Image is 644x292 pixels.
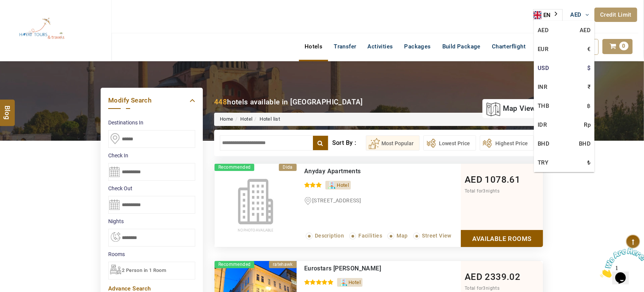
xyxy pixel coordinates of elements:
[465,272,482,282] span: AED
[534,134,594,153] a: BHDBHD
[315,233,344,239] span: Description
[214,97,363,107] div: hotels available in [GEOGRAPHIC_DATA]
[399,39,437,54] a: Packages
[465,188,499,194] span: Total for nights
[299,39,328,54] a: Hotels
[588,81,591,93] span: ₹
[108,119,195,126] label: Destinations In
[602,39,633,54] a: 0
[215,164,254,171] span: Recommended
[332,135,366,151] div: Sort By :
[483,188,486,194] span: 3
[252,116,280,123] li: Hotel list
[485,174,521,185] span: 1078.61
[312,197,361,203] span: [STREET_ADDRESS]
[619,42,628,50] span: 0
[358,233,382,239] span: Facilities
[580,25,591,36] span: AED
[269,261,297,268] div: ratehawk
[108,95,195,106] a: Modify Search
[304,265,381,272] a: Eurostars [PERSON_NAME]
[6,3,78,54] img: The Royal Line Holidays
[534,96,594,115] a: THB฿
[533,9,563,21] div: Language
[108,217,195,225] label: nights
[534,9,562,21] a: EN
[465,174,482,185] span: AED
[304,168,429,175] div: Anyday Apartments
[587,157,591,168] span: ₺
[534,21,594,40] a: AEDAED
[486,39,531,54] a: Charterflight
[328,39,362,54] a: Transfer
[534,78,594,96] a: INR₹
[483,286,486,291] span: 3
[108,152,195,159] label: Check In
[304,168,361,175] a: Anyday Apartments
[534,59,594,78] a: USD$
[240,116,252,122] a: Hotel
[337,182,349,188] span: Hotel
[587,43,591,55] span: €
[534,40,594,59] a: EUR€
[3,3,50,33] img: Chat attention grabber
[214,98,227,106] b: 448
[422,233,451,239] span: Street View
[215,261,254,268] span: Recommended
[597,245,644,281] iframe: chat widget
[423,135,476,151] button: Lowest Price
[486,100,536,117] a: map view
[465,286,499,291] span: Total for nights
[366,135,420,151] button: Most Popular
[215,164,297,247] img: noimage.jpg
[279,164,297,171] div: Dida
[587,100,591,112] span: ฿
[108,250,195,258] label: Rooms
[3,3,6,9] span: 1
[533,9,563,21] aside: Language selected: English
[587,62,591,74] span: $
[534,153,594,172] a: TRY₺
[348,280,361,285] span: Hotel
[485,272,521,282] span: 2339.02
[480,135,534,151] button: Highest Price
[220,116,233,122] a: Home
[437,39,486,54] a: Build Package
[461,230,543,247] a: Show Rooms
[579,138,591,149] span: BHD
[108,185,195,192] label: Check Out
[122,267,166,273] span: 2 Person in 1 Room
[492,43,526,50] span: Charterflight
[594,8,637,22] a: Credit Limit
[304,265,429,272] div: Eurostars Thalia
[531,39,558,54] a: Flight
[534,115,594,134] a: IDRRp
[397,233,408,239] span: Map
[584,119,591,130] span: Rp
[108,285,151,292] a: Advance Search
[362,39,399,54] a: Activities
[571,11,582,18] span: AED
[3,106,12,112] span: Blog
